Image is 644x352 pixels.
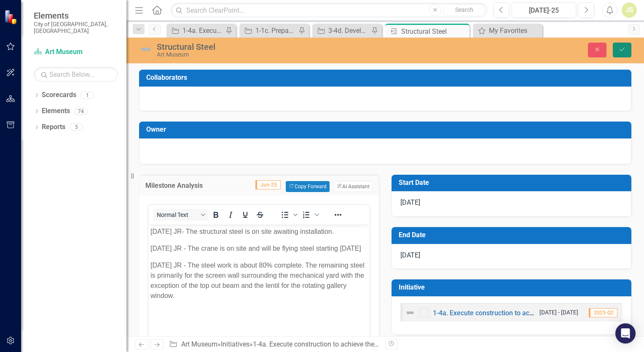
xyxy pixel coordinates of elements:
div: Numbered list [299,209,320,221]
div: 1 [80,92,94,99]
button: Underline [238,209,252,221]
img: Not Defined [139,43,153,56]
button: Italic [223,209,238,221]
div: 3-4d. Develop/implement proactive long-term maintenance plans for building and grounds. [328,25,369,36]
span: Search [455,6,473,13]
img: Not Defined [405,308,415,318]
button: JS [622,3,637,18]
span: [DATE] [400,251,420,259]
a: My Favorites [475,25,540,36]
h3: Milestone Analysis [145,182,220,190]
div: Art Museum [157,51,411,58]
input: Search Below... [34,67,118,82]
button: AI Assistant [334,181,373,192]
a: Reports [42,122,65,132]
small: City of [GEOGRAPHIC_DATA], [GEOGRAPHIC_DATA] [34,21,118,35]
small: [DATE] - [DATE] [539,309,578,317]
div: 74 [74,108,88,115]
a: Art Museum [34,47,118,57]
div: Open Intercom Messenger [615,323,636,344]
input: Search ClearPoint... [171,3,487,18]
div: Bullet list [278,209,299,221]
h3: End Date [399,231,627,239]
a: Scorecards [42,90,76,100]
h3: Owner [146,126,627,133]
h3: Start Date [399,179,627,187]
span: Normal Text [157,211,198,218]
div: My Favorites [489,25,540,36]
h3: Collaborators [146,74,627,81]
div: 5 [70,124,83,131]
span: Elements [34,11,118,21]
a: Initiatives [221,340,250,348]
div: 1-1c. Prepare/continue improvements to the off-site location for Museum operations and programs. [255,25,296,36]
div: Structural Steel [157,42,411,51]
div: [DATE]-25 [515,5,573,16]
img: ClearPoint Strategy [4,10,19,24]
span: Jun-25 [255,180,281,190]
button: Bold [209,209,223,221]
a: 1-4a. Execute construction to achieve the building transformation. [253,340,448,348]
button: Copy Forward [286,181,329,192]
a: 1-4a. Execute construction to achieve the building transformation. [169,25,223,36]
button: [DATE]-25 [512,3,576,18]
span: 2025-Q2 [589,308,617,317]
a: 1-1c. Prepare/continue improvements to the off-site location for Museum operations and programs. [241,25,296,36]
span: [DATE] [400,198,420,206]
button: Block Normal Text [153,209,208,221]
div: » » » [169,340,379,349]
h3: Initiative [399,284,627,291]
a: Art Museum [181,340,217,348]
a: 3-4d. Develop/implement proactive long-term maintenance plans for building and grounds. [314,25,369,36]
a: Elements [42,106,70,116]
button: Search [443,4,485,16]
div: 1-4a. Execute construction to achieve the building transformation. [182,25,223,36]
button: Reveal or hide additional toolbar items [331,209,345,221]
button: Strikethrough [253,209,267,221]
div: Structural Steel [401,26,467,37]
a: 1-4a. Execute construction to achieve the building transformation. [433,309,632,317]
